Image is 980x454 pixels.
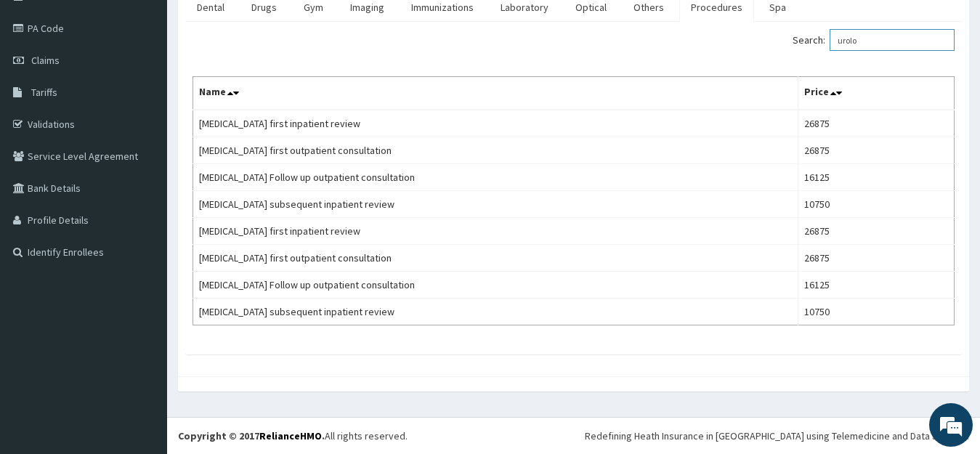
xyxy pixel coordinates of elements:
[167,417,980,454] footer: All rights reserved.
[193,191,798,218] td: [MEDICAL_DATA] subsequent inpatient review
[798,272,955,299] td: 16125
[31,54,60,67] span: Claims
[76,81,244,100] div: Chat with us now
[793,29,955,51] label: Search:
[193,299,798,325] td: [MEDICAL_DATA] subsequent inpatient review
[178,429,325,442] strong: Copyright © 2017 .
[193,245,798,272] td: [MEDICAL_DATA] first outpatient consultation
[798,245,955,272] td: 26875
[31,86,57,99] span: Tariffs
[259,429,322,442] a: RelianceHMO
[84,135,201,282] span: We're online!
[798,164,955,191] td: 16125
[193,272,798,299] td: [MEDICAL_DATA] Follow up outpatient consultation
[238,7,273,42] div: Minimize live chat window
[798,110,955,137] td: 26875
[193,164,798,191] td: [MEDICAL_DATA] Follow up outpatient consultation
[798,77,955,110] th: Price
[798,191,955,218] td: 10750
[193,110,798,137] td: [MEDICAL_DATA] first inpatient review
[193,218,798,245] td: [MEDICAL_DATA] first inpatient review
[798,218,955,245] td: 26875
[585,429,969,443] div: Redefining Heath Insurance in [GEOGRAPHIC_DATA] using Telemedicine and Data Science!
[7,301,277,352] textarea: Type your message and hit 'Enter'
[27,73,59,109] img: d_794563401_company_1708531726252_794563401
[798,299,955,325] td: 10750
[193,77,798,110] th: Name
[193,137,798,164] td: [MEDICAL_DATA] first outpatient consultation
[830,29,955,51] input: Search:
[798,137,955,164] td: 26875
